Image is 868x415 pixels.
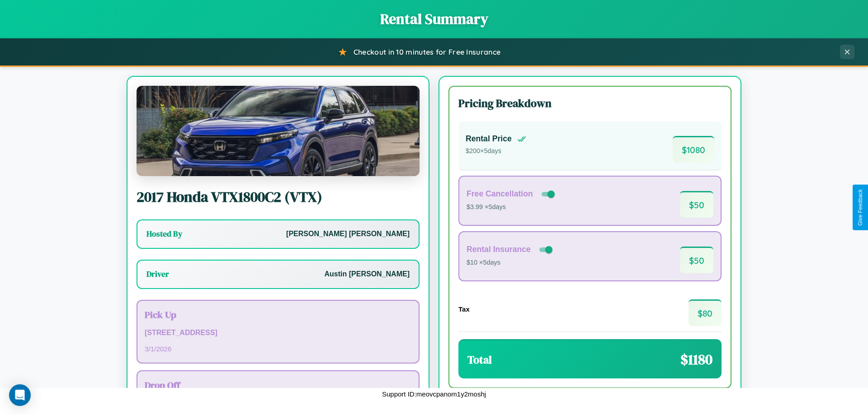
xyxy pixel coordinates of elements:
p: [PERSON_NAME] [PERSON_NAME] [286,228,410,241]
h3: Drop Off [145,378,411,392]
h2: 2017 Honda VTX1800C2 (VTX) [137,187,420,207]
h1: Rental Summary [9,9,859,29]
p: Support ID: meovcpanom1y2moshj [382,388,486,400]
h3: Hosted By [146,228,182,239]
p: $10 × 5 days [467,257,554,269]
p: 3 / 1 / 2026 [145,343,411,355]
p: [STREET_ADDRESS] [145,326,411,340]
span: $ 1180 [680,350,712,369]
h3: Pick Up [145,308,411,321]
h4: Rental Insurance [467,245,531,254]
p: $3.99 × 5 days [467,201,557,213]
div: Open Intercom Messenger [9,384,31,406]
h4: Tax [458,305,470,313]
h4: Rental Price [466,134,512,144]
span: $ 1080 [673,136,714,163]
span: $ 50 [680,247,713,273]
h3: Total [467,352,492,367]
h3: Driver [146,269,169,280]
div: Give Feedback [857,189,863,226]
img: Honda VTX1800C2 (VTX) [137,86,420,176]
p: $ 200 × 5 days [466,145,526,157]
h3: Pricing Breakdown [458,96,722,111]
span: $ 80 [689,299,722,326]
span: Checkout in 10 minutes for Free Insurance [354,47,500,56]
h4: Free Cancellation [467,189,533,199]
span: $ 50 [680,191,713,218]
p: Austin [PERSON_NAME] [325,268,410,281]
